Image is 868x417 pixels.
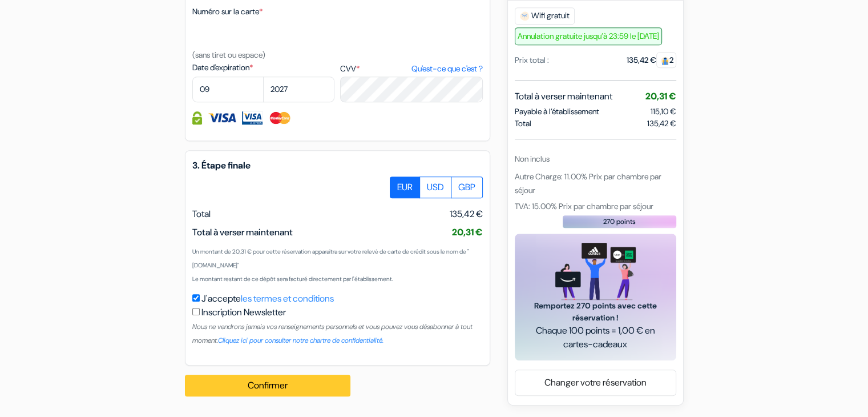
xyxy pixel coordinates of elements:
[268,111,292,125] img: Master Card
[390,177,483,198] div: Basic radio toggle button group
[515,171,661,195] span: Autre Charge: 11.00% Prix par chambre par séjour
[651,106,676,116] span: 115,10 €
[201,292,334,306] label: J'accepte
[411,63,482,75] a: Qu'est-ce que c'est ?
[192,275,393,283] small: Le montant restant de ce dépôt sera facturé directement par l'établissement.
[242,111,263,125] img: Visa Electron
[192,111,202,125] img: Information de carte de crédit entièrement encryptée et sécurisée
[451,177,483,198] label: GBP
[241,292,334,304] a: les termes et conditions
[656,51,676,67] span: 2
[192,208,211,220] span: Total
[515,7,575,24] span: Wifi gratuit
[647,117,676,129] span: 135,42 €
[645,90,676,102] span: 20,31 €
[390,177,420,198] label: EUR
[185,375,350,396] button: Confirmer
[555,242,636,300] img: gift_card_hero_new.png
[515,89,612,103] span: Total à verser maintenant
[192,62,334,74] label: Date d'expiration
[603,216,636,226] span: 270 points
[515,117,531,129] span: Total
[515,105,599,117] span: Payable à l’établissement
[340,63,482,75] label: CVV
[192,226,293,238] span: Total à verser maintenant
[627,54,676,66] div: 135,42 €
[192,248,469,269] small: Un montant de 20,31 € pour cette réservation apparaîtra sur votre relevé de carte de crédit sous ...
[515,153,676,165] div: Non inclus
[192,6,263,18] label: Numéro sur la carte
[515,201,653,211] span: TVA: 15.00% Prix par chambre par séjour
[520,11,529,20] img: free_wifi.svg
[192,50,265,60] small: (sans tiret ou espace)
[192,160,483,171] h5: 3. Étape finale
[419,177,451,198] label: USD
[515,54,549,66] div: Prix total :
[515,27,662,45] span: Annulation gratuite jusqu’à 23:59 le [DATE]
[515,372,676,394] a: Changer votre réservation
[661,56,669,65] img: guest.svg
[201,306,286,319] label: Inscription Newsletter
[452,226,483,238] span: 20,31 €
[208,111,236,125] img: Visa
[450,207,483,221] span: 135,42 €
[192,322,473,345] small: Nous ne vendrons jamais vos renseignements personnels et vous pouvez vous désabonner à tout moment.
[528,300,663,324] span: Remportez 270 points avec cette réservation !
[528,324,663,351] span: Chaque 100 points = 1,00 € en cartes-cadeaux
[218,336,383,345] a: Cliquez ici pour consulter notre chartre de confidentialité.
